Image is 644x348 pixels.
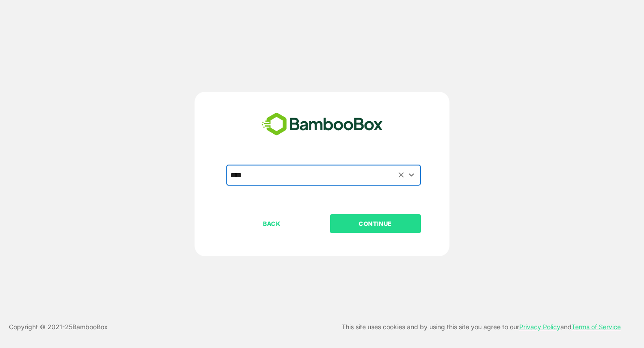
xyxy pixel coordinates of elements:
a: Terms of Service [572,323,621,331]
button: Open [406,169,418,181]
button: Clear [396,170,407,180]
p: This site uses cookies and by using this site you agree to our and [342,322,621,332]
img: bamboobox [257,110,388,139]
p: BACK [227,219,317,229]
p: CONTINUE [330,219,420,229]
p: Copyright © 2021- 25 BambooBox [9,322,108,332]
a: Privacy Policy [519,323,560,331]
button: CONTINUE [330,214,421,233]
button: BACK [226,214,317,233]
